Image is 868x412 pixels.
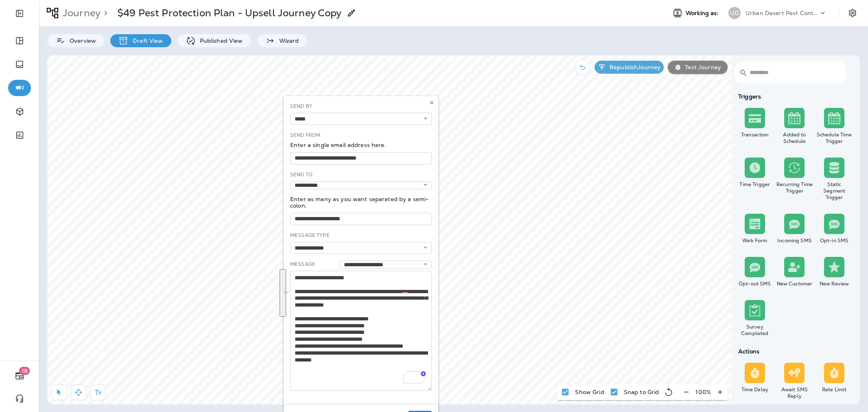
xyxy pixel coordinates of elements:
[8,368,31,384] button: 18
[59,7,101,19] p: Journey
[816,237,853,244] div: Opt-in SMS
[8,5,31,22] button: Expand Sidebar
[816,131,853,145] div: Schedule Time Trigger
[595,61,664,74] button: RepublishJourney
[196,37,243,44] p: Published View
[746,10,819,16] p: Urban Desert Pest Control
[290,103,312,110] label: Send By
[728,7,741,19] div: UD
[816,181,853,201] div: Static Segment Trigger
[776,237,813,244] div: Incoming SMS
[66,37,96,44] p: Overview
[776,131,813,145] div: Added to Schedule
[816,386,853,393] div: Rate Limit
[129,37,163,44] p: Draft View
[776,386,813,399] div: Await SMS Reply
[117,7,341,19] p: $49 Pest Protection Plan - Upsell Journey Copy
[845,6,860,20] button: Settings
[737,237,773,244] div: Web Form
[19,367,30,375] span: 18
[776,181,813,194] div: Recurring Time Trigger
[668,61,728,74] button: Test Journey
[737,324,773,337] div: Survey Completed
[737,281,773,287] div: Opt-out SMS
[290,271,432,391] textarea: To enrich screen reader interactions, please activate Accessibility in Grammarly extension settings
[735,93,854,100] div: Triggers
[737,386,773,393] div: Time Delay
[682,64,721,70] p: Test Journey
[624,389,659,395] p: Snap to Grid
[606,64,660,70] p: Republish Journey
[290,232,330,239] label: Message Type
[275,37,299,44] p: Wizard
[290,196,432,209] p: Enter as many as you want separated by a semi-colon.
[101,7,107,19] p: >
[737,181,773,188] div: Time Trigger
[290,171,313,178] label: Send To
[695,389,711,395] p: 100 %
[290,142,432,148] p: Enter a single email address here.
[776,281,813,287] div: New Customer
[575,389,604,395] p: Show Grid
[735,348,854,355] div: Actions
[737,131,773,138] div: Transaction
[290,132,320,138] label: Send From
[686,10,720,17] span: Working as:
[816,281,853,287] div: New Review
[290,261,315,267] label: Message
